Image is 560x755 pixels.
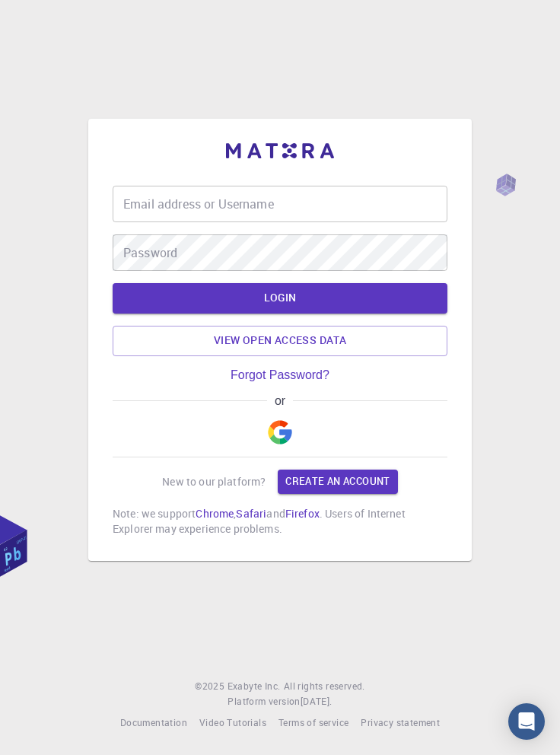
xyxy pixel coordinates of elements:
[199,716,266,728] span: Video Tutorials
[361,716,440,728] span: Privacy statement
[236,506,266,521] a: Safari
[267,394,292,408] span: or
[228,680,281,692] span: Exabyte Inc.
[278,716,348,728] span: Terms of service
[120,716,187,728] span: Documentation
[228,694,300,709] span: Platform version
[196,506,234,521] a: Chrome
[508,703,545,740] div: Open Intercom Messenger
[162,474,266,489] p: New to our platform?
[113,283,447,314] button: LOGIN
[361,715,440,731] a: Privacy statement
[278,715,348,731] a: Terms of service
[228,679,281,694] a: Exabyte Inc.
[301,695,332,707] span: [DATE] .
[199,715,266,731] a: Video Tutorials
[284,679,365,694] span: All rights reserved.
[268,420,292,444] img: Google
[113,326,447,356] a: View open access data
[113,506,447,537] p: Note: we support , and . Users of Internet Explorer may experience problems.
[278,470,397,494] a: Create an account
[231,368,329,382] a: Forgot Password?
[285,506,320,521] a: Firefox
[120,715,187,731] a: Documentation
[301,694,332,709] a: [DATE].
[195,679,227,694] span: © 2025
